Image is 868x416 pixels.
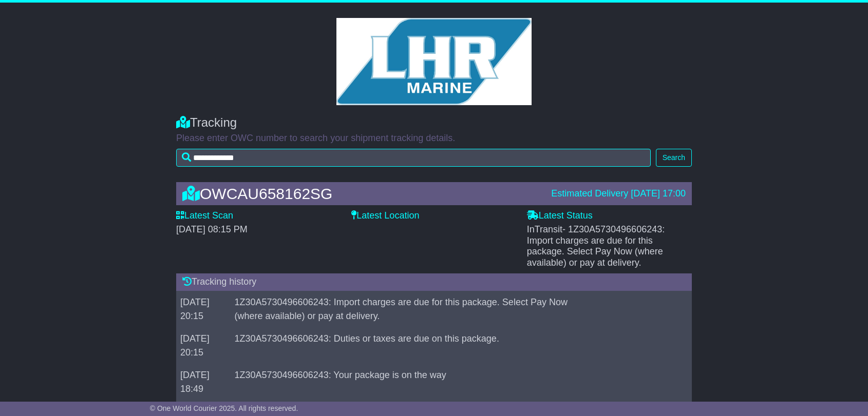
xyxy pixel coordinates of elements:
[176,273,692,291] div: Tracking history
[527,210,593,222] label: Latest Status
[176,327,231,364] td: [DATE] 20:15
[231,291,588,327] td: 1Z30A5730496606243: Import charges are due for this package. Select Pay Now (where available) or ...
[177,185,546,202] div: OWCAU658162SG
[176,133,692,144] p: Please enter OWC number to search your shipment tracking details.
[527,224,665,268] span: - 1Z30A5730496606243: Import charges are due for this package. Select Pay Now (where available) o...
[231,364,588,400] td: 1Z30A5730496606243: Your package is on the way
[527,224,665,268] span: InTransit
[150,404,298,412] span: © One World Courier 2025. All rights reserved.
[551,188,686,200] div: Estimated Delivery [DATE] 17:00
[656,149,692,167] button: Search
[176,224,248,234] span: [DATE] 08:15 PM
[176,210,233,222] label: Latest Scan
[351,210,419,222] label: Latest Location
[176,291,231,327] td: [DATE] 20:15
[336,18,532,105] img: GetCustomerLogo
[231,327,588,364] td: 1Z30A5730496606243: Duties or taxes are due on this package.
[176,115,692,130] div: Tracking
[176,364,231,400] td: [DATE] 18:49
